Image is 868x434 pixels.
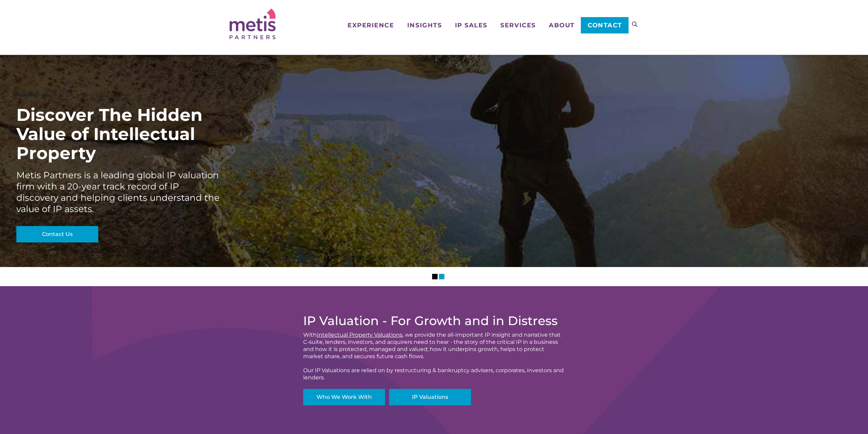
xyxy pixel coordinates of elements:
div: Discover The Hidden Value of Intellectual Property [16,106,221,163]
a: Intellectual Property Valuations [317,332,402,338]
span: Experience [348,22,394,28]
a: Contact [581,17,628,33]
span: Insights [407,22,442,28]
a: Contact Us [16,226,98,242]
a: IP Valuations [389,389,471,405]
img: Metis Partners [230,9,276,39]
div: Metis Partners is a leading global IP valuation firm with a 20-year track record of IP discovery ... [16,170,221,215]
li: Slider Page 2 [439,274,444,279]
span: About [549,22,575,28]
a: Who We Work With [303,389,385,405]
li: Slider Page 1 [432,274,438,279]
span: Services [500,22,535,28]
div: Our IP Valuations are relied on by restructuring & bankruptcy advisers, corporates, investors and... [303,367,565,381]
div: With , we provide the all-important IP insight and narrative that C-suite, lenders, investors, an... [303,331,565,360]
span: IP Sales [455,22,487,28]
span: Contact [588,22,622,28]
h2: IP Valuation - For Growth and in Distress [303,313,565,328]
